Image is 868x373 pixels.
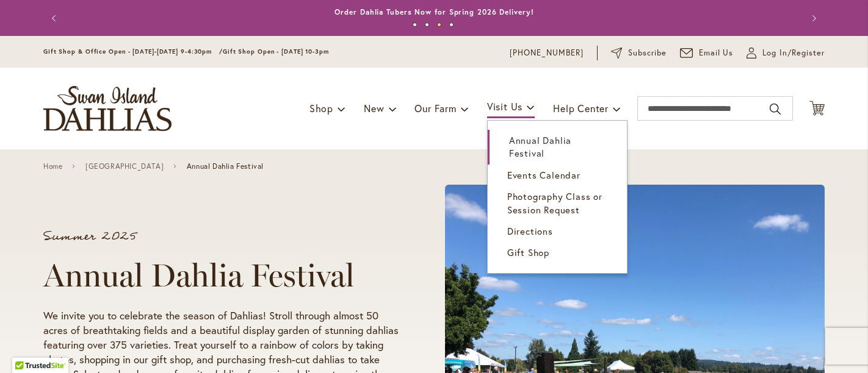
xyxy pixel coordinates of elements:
[335,7,533,16] a: Order Dahlia Tubers Now for Spring 2026 Delivery!
[680,47,734,59] a: Email Us
[699,47,734,59] span: Email Us
[425,23,429,27] button: 2 of 4
[437,23,441,27] button: 3 of 4
[364,102,384,115] span: New
[762,47,825,59] span: Log In/Register
[43,230,399,243] p: Summer 2025
[800,6,825,30] button: Next
[449,23,454,27] button: 4 of 4
[487,100,523,113] span: Visit Us
[507,225,553,237] span: Directions
[507,169,580,181] span: Events Calendar
[43,6,68,30] button: Previous
[43,48,223,55] span: Gift Shop & Office Open - [DATE]-[DATE] 9-4:30pm /
[309,102,333,115] span: Shop
[43,162,62,171] a: Home
[507,246,549,258] span: Gift Shop
[628,47,667,59] span: Subscribe
[414,102,456,115] span: Our Farm
[747,47,825,59] a: Log In/Register
[223,48,329,55] span: Gift Shop Open - [DATE] 10-3pm
[43,86,172,131] a: store logo
[187,162,264,171] span: Annual Dahlia Festival
[553,102,609,115] span: Help Center
[510,47,584,59] a: [PHONE_NUMBER]
[43,257,399,294] h1: Annual Dahlia Festival
[413,23,417,27] button: 1 of 4
[509,134,571,159] span: Annual Dahlia Festival
[85,162,164,171] a: [GEOGRAPHIC_DATA]
[507,190,602,215] span: Photography Class or Session Request
[611,47,667,59] a: Subscribe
